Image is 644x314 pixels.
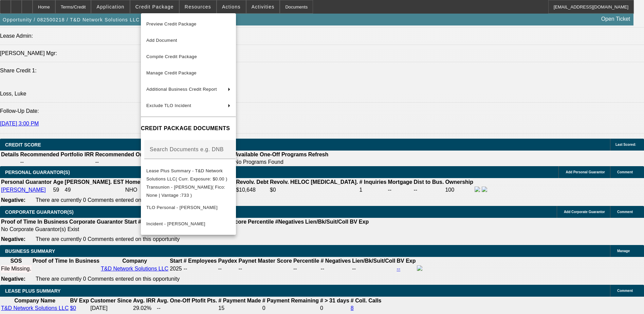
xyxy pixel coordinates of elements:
[146,38,177,43] span: Add Document
[146,87,217,92] span: Additional Business Credit Report
[146,168,227,181] span: Lease Plus Summary - T&D Network Solutions LLC( Curr. Exposure: $0.00 )
[146,54,197,59] span: Compile Credit Package
[141,167,236,183] button: Lease Plus Summary - T&D Network Solutions LLC( Curr. Exposure: $0.00 )
[141,199,236,216] button: TLO Personal - Owens, Theodore
[146,21,197,27] span: Preview Credit Package
[146,205,218,210] span: TLO Personal - [PERSON_NAME]
[146,70,197,75] span: Manage Credit Package
[146,221,205,226] span: Incident - [PERSON_NAME]
[146,103,191,108] span: Exclude TLO Incident
[141,216,236,232] button: Incident - Owens, Theodore
[146,185,225,198] span: Transunion - [PERSON_NAME]( Fico: None | Vantage :733 )
[150,146,224,152] mat-label: Search Documents e.g. DNB
[141,124,236,133] h4: CREDIT PACKAGE DOCUMENTS
[141,183,236,199] button: Transunion - Owens, Theodore( Fico: None | Vantage :733 )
